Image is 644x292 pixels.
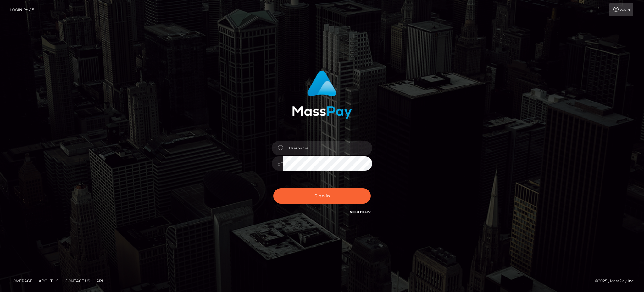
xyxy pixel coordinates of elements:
[595,277,639,284] div: © 2025 , MassPay Inc.
[10,3,34,16] a: Login Page
[273,188,371,204] button: Sign in
[283,141,372,155] input: Username...
[94,276,106,286] a: API
[292,71,352,119] img: MassPay Login
[7,276,35,286] a: Homepage
[350,210,371,214] a: Need Help?
[62,276,92,286] a: Contact Us
[36,276,61,286] a: About Us
[609,3,633,16] a: Login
